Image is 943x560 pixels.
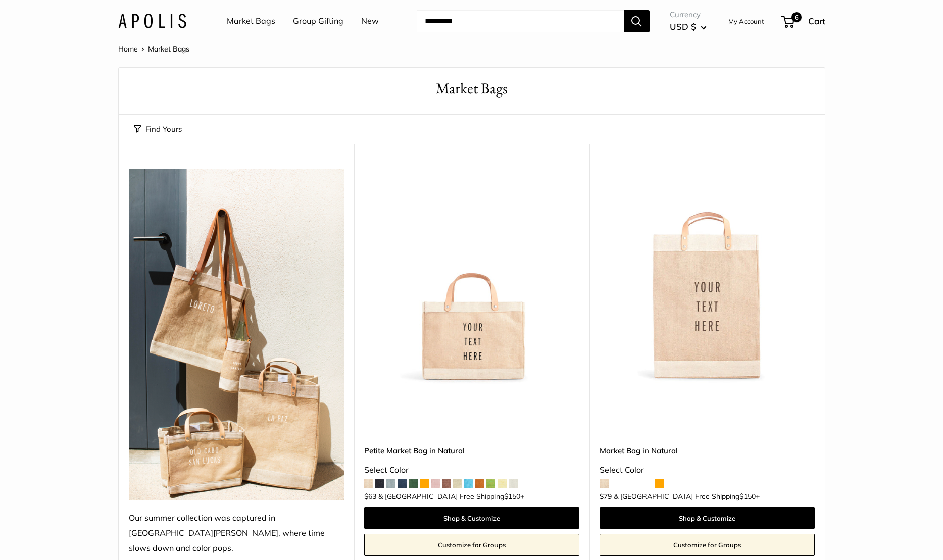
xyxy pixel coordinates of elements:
[364,463,579,478] div: Select Color
[504,492,520,501] span: $150
[417,10,624,32] input: Search...
[600,463,815,478] div: Select Color
[227,14,275,29] a: Market Bags
[129,511,344,556] div: Our summer collection was captured in [GEOGRAPHIC_DATA][PERSON_NAME], where time slows down and c...
[739,492,756,501] span: $150
[624,10,650,32] button: Search
[293,14,343,29] a: Group Gifting
[791,12,801,22] span: 6
[364,534,579,556] a: Customize for Groups
[600,534,815,556] a: Customize for Groups
[118,14,186,28] img: Apolis
[364,169,579,384] img: Petite Market Bag in Natural
[600,169,815,384] a: Market Bag in NaturalMarket Bag in Natural
[364,507,579,529] a: Shop & Customize
[808,16,825,26] span: Cart
[600,169,815,384] img: Market Bag in Natural
[782,13,825,29] a: 6 Cart
[118,42,189,56] nav: Breadcrumb
[148,44,189,54] span: Market Bags
[134,122,182,136] button: Find Yours
[670,8,707,22] span: Currency
[614,493,760,500] span: & [GEOGRAPHIC_DATA] Free Shipping +
[134,78,810,99] h1: Market Bags
[118,44,138,54] a: Home
[364,169,579,384] a: Petite Market Bag in Naturaldescription_Effortless style that elevates every moment
[728,15,764,27] a: My Account
[670,21,696,32] span: USD $
[378,493,524,500] span: & [GEOGRAPHIC_DATA] Free Shipping +
[361,14,379,29] a: New
[600,445,815,456] a: Market Bag in Natural
[670,19,707,35] button: USD $
[364,492,376,501] span: $63
[600,492,612,501] span: $79
[364,445,579,456] a: Petite Market Bag in Natural
[600,507,815,529] a: Shop & Customize
[129,169,344,500] img: Our summer collection was captured in Todos Santos, where time slows down and color pops.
